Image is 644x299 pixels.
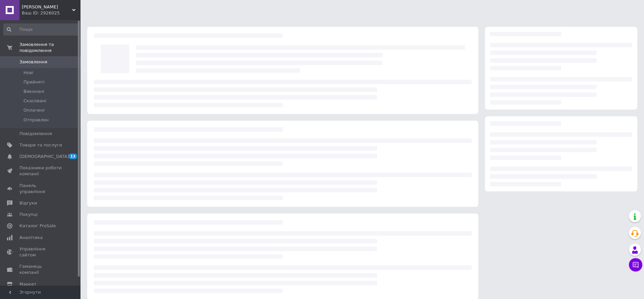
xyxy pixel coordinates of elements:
[19,183,62,195] span: Панель управління
[19,212,38,218] span: Покупці
[23,107,45,113] span: Оплачені
[19,165,62,177] span: Показники роботи компанії
[19,246,62,258] span: Управління сайтом
[69,154,77,159] span: 13
[19,154,69,160] span: [DEMOGRAPHIC_DATA]
[23,117,49,123] span: Отправлен
[19,200,37,206] span: Відгуки
[19,59,47,65] span: Замовлення
[22,10,80,16] div: Ваш ID: 2926025
[19,142,62,148] span: Товари та послуги
[19,131,52,137] span: Повідомлення
[19,223,56,229] span: Каталог ProSale
[19,42,80,54] span: Замовлення та повідомлення
[19,263,62,276] span: Гаманець компанії
[23,79,44,85] span: Прийняті
[19,235,43,241] span: Аналітика
[23,98,46,104] span: Скасовані
[23,70,33,76] span: Нові
[3,23,79,36] input: Пошук
[19,281,37,287] span: Маркет
[629,258,642,272] button: Чат з покупцем
[22,4,72,10] span: ФОП Давиденко М. М.
[23,88,44,95] span: Виконані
